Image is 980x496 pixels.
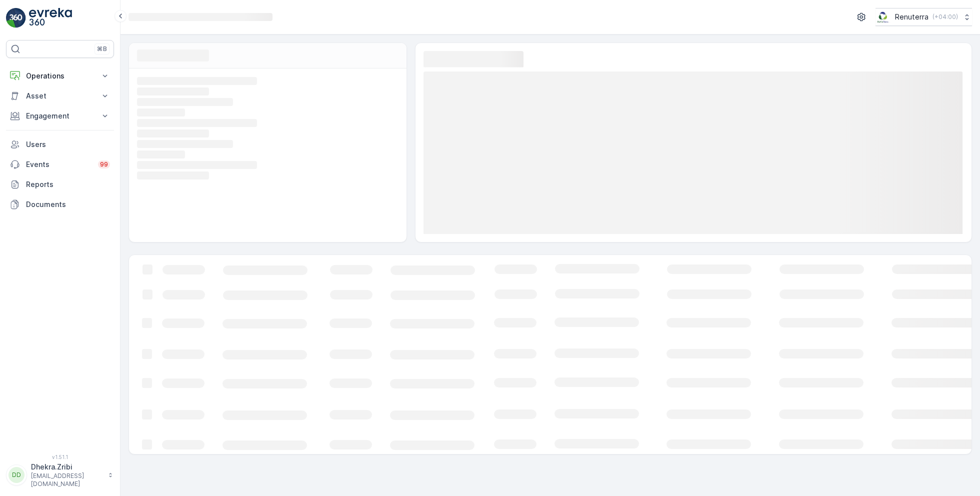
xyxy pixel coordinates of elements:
[6,154,114,174] a: Events99
[31,472,103,488] p: [EMAIL_ADDRESS][DOMAIN_NAME]
[97,45,107,53] p: ⌘B
[29,8,72,28] img: logo_light-DOdMpM7g.png
[8,467,24,483] div: DD
[100,160,108,168] p: 99
[6,8,26,28] img: logo
[26,199,110,209] p: Documents
[26,159,92,169] p: Events
[26,71,94,81] p: Operations
[6,454,114,460] span: v 1.51.1
[932,13,958,21] p: ( +04:00 )
[6,194,114,214] a: Documents
[26,91,94,101] p: Asset
[6,86,114,106] button: Asset
[26,111,94,121] p: Engagement
[875,8,972,26] button: Renuterra(+04:00)
[26,139,110,149] p: Users
[875,11,891,22] img: Screenshot_2024-07-26_at_13.33.01.png
[6,462,114,488] button: DDDhekra.Zribi[EMAIL_ADDRESS][DOMAIN_NAME]
[6,174,114,194] a: Reports
[31,462,103,472] p: Dhekra.Zribi
[6,134,114,154] a: Users
[26,179,110,189] p: Reports
[6,106,114,126] button: Engagement
[895,12,928,22] p: Renuterra
[6,66,114,86] button: Operations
